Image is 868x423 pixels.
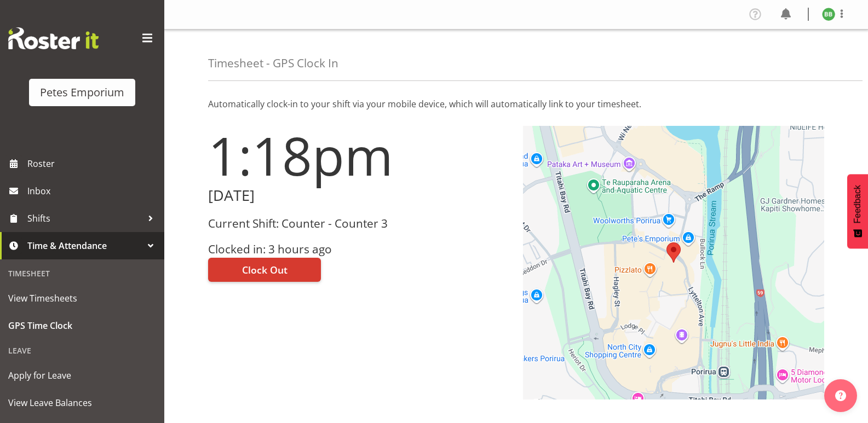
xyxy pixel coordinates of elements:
h4: Timesheet - GPS Clock In [208,57,338,69]
div: Leave [3,339,162,362]
span: View Timesheets [8,290,156,306]
a: View Leave Balances [3,389,162,416]
img: beena-bist9974.jpg [822,8,835,21]
img: Rosterit website logo [8,27,99,49]
span: Apply for Leave [8,367,156,384]
div: Timesheet [3,262,162,285]
a: GPS Time Clock [3,312,162,339]
span: Roster [27,155,159,172]
h3: Clocked in: 3 hours ago [208,243,510,256]
h1: 1:18pm [208,126,510,185]
button: Feedback - Show survey [847,174,868,248]
span: Shifts [27,210,142,227]
button: Clock Out [208,258,321,282]
span: Feedback [853,185,863,223]
div: Petes Emporium [40,84,124,101]
span: View Leave Balances [8,395,156,411]
p: Automatically clock-in to your shift via your mobile device, which will automatically link to you... [208,97,824,111]
h2: [DATE] [208,187,510,204]
img: help-xxl-2.png [835,390,846,401]
span: Clock Out [242,263,288,277]
h3: Current Shift: Counter - Counter 3 [208,217,510,230]
a: View Timesheets [3,285,162,312]
span: Inbox [27,183,159,199]
span: Time & Attendance [27,237,142,254]
a: Apply for Leave [3,362,162,389]
span: GPS Time Clock [8,317,156,334]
